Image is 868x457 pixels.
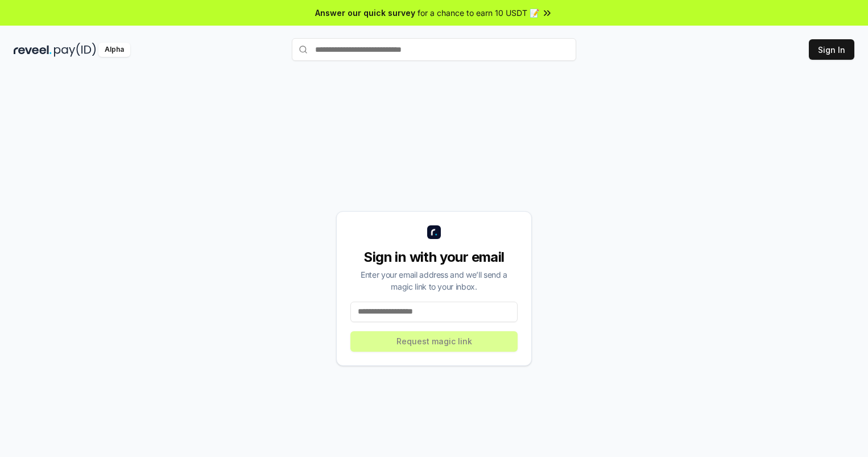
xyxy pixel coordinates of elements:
span: Answer our quick survey [315,7,415,19]
img: reveel_dark [14,43,52,57]
div: Sign in with your email [350,248,518,266]
div: Enter your email address and we’ll send a magic link to your inbox. [350,269,518,293]
button: Sign In [809,39,854,60]
img: pay_id [54,43,96,57]
img: logo_small [427,225,441,239]
span: for a chance to earn 10 USDT 📝 [418,7,539,19]
div: Alpha [98,43,130,57]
